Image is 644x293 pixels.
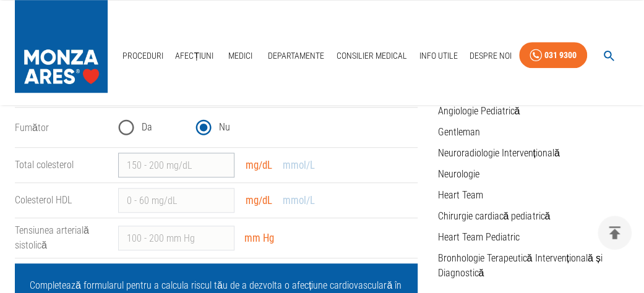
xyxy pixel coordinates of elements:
[437,126,479,138] a: Gentleman
[118,153,234,177] input: 150 - 200 mg/dL
[437,252,602,279] a: Bronhologie Terapeutică Intervențională și Diagnostică
[437,105,520,117] a: Angiologie Pediatrică
[437,168,479,180] a: Neurologie
[279,156,319,174] button: mmol/L
[437,210,550,222] a: Chirurgie cardiacă pediatrică
[118,226,234,250] input: 100 - 200 mm Hg
[519,42,587,69] a: 031 9300
[170,43,218,69] a: Afecțiuni
[332,43,412,69] a: Consilier Medical
[118,113,418,143] div: smoking
[15,224,89,251] label: Tensiunea arterială sistolică
[219,120,230,135] span: Nu
[544,48,577,63] div: 031 9300
[414,43,462,69] a: Info Utile
[263,43,329,69] a: Departamente
[465,43,517,69] a: Despre Noi
[221,43,260,69] a: Medici
[279,192,319,210] button: mmol/L
[15,194,72,206] label: Colesterol HDL
[15,159,74,171] label: Total colesterol
[437,231,519,243] a: Heart Team Pediatric
[118,43,168,69] a: Proceduri
[437,189,483,201] a: Heart Team
[437,147,559,159] a: Neuroradiologie Intervențională
[118,188,234,213] input: 0 - 60 mg/dL
[15,121,108,135] legend: Fumător
[142,120,152,135] span: Da
[598,216,632,250] button: delete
